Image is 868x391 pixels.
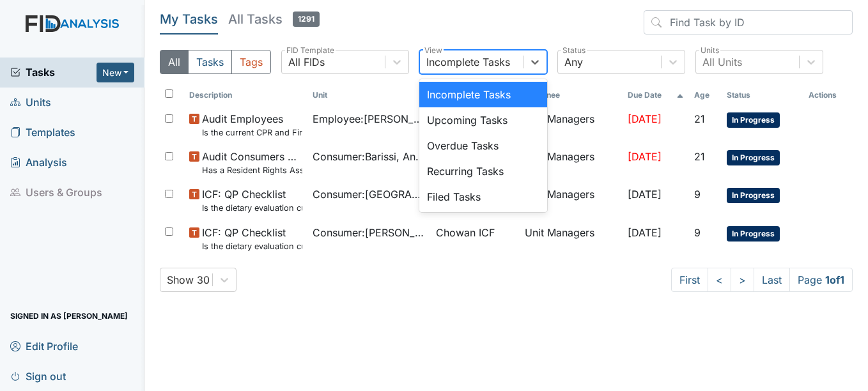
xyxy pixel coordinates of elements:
[202,149,302,176] span: Audit Consumers Charts Has a Resident Rights Assessment form been completed (18 years or older)?
[97,63,135,82] button: New
[727,112,780,128] span: In Progress
[671,268,853,292] nav: task-pagination
[313,149,426,164] span: Consumer : Barissi, Angel
[628,188,662,201] span: [DATE]
[293,11,320,27] span: 1291
[202,225,302,252] span: ICF: QP Checklist Is the dietary evaluation current? (document the date in the comment section)
[727,226,780,241] span: In Progress
[165,89,173,98] input: Toggle All Rows Selected
[167,272,210,287] div: Show 30
[188,50,232,74] button: Tasks
[202,111,302,139] span: Audit Employees Is the current CPR and First Aid Training Certificate found in the file(2 years)?
[202,187,302,214] span: ICF: QP Checklist Is the dietary evaluation current? (document the date in the comment section)
[202,126,302,139] small: Is the current CPR and First Aid Training Certificate found in the file(2 years)?
[628,150,662,163] span: [DATE]
[731,268,754,292] a: >
[564,54,583,70] div: Any
[520,144,623,181] td: Unit Managers
[10,366,66,386] span: Sign out
[623,84,689,106] th: Toggle SortBy
[436,225,495,240] span: Chowan ICF
[231,50,271,74] button: Tags
[520,220,623,257] td: Unit Managers
[419,158,547,184] div: Recurring Tasks
[10,123,75,142] span: Templates
[671,268,708,292] a: First
[313,225,426,240] span: Consumer : [PERSON_NAME]
[10,65,97,80] a: Tasks
[754,268,790,292] a: Last
[803,84,853,106] th: Actions
[520,181,623,219] td: Unit Managers
[689,84,722,106] th: Toggle SortBy
[722,84,803,106] th: Toggle SortBy
[10,153,67,172] span: Analysis
[825,273,844,286] strong: 1 of 1
[702,54,742,70] div: All Units
[313,111,426,126] span: Employee : [PERSON_NAME]
[694,112,705,125] span: 21
[727,150,780,165] span: In Progress
[228,10,320,28] h5: All Tasks
[419,133,547,158] div: Overdue Tasks
[184,84,307,106] th: Toggle SortBy
[10,93,51,112] span: Units
[160,50,271,74] div: Type filter
[520,106,623,144] td: Unit Managers
[307,84,431,106] th: Toggle SortBy
[10,336,78,356] span: Edit Profile
[644,10,853,34] input: Find Task by ID
[10,306,128,326] span: Signed in as [PERSON_NAME]
[694,188,701,201] span: 9
[313,187,426,202] span: Consumer : [GEOGRAPHIC_DATA], [US_STATE]
[520,84,623,106] th: Assignee
[628,112,662,125] span: [DATE]
[727,188,780,203] span: In Progress
[694,226,701,239] span: 9
[202,164,302,176] small: Has a Resident Rights Assessment form been completed (18 years or older)?
[202,240,302,252] small: Is the dietary evaluation current? (document the date in the comment section)
[288,54,325,70] div: All FIDs
[426,54,510,70] div: Incomplete Tasks
[708,268,731,292] a: <
[202,202,302,214] small: Is the dietary evaluation current? (document the date in the comment section)
[628,226,662,239] span: [DATE]
[419,107,547,133] div: Upcoming Tasks
[419,184,547,210] div: Filed Tasks
[160,50,189,74] button: All
[160,10,218,28] h5: My Tasks
[419,82,547,107] div: Incomplete Tasks
[789,268,853,292] span: Page
[694,150,705,163] span: 21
